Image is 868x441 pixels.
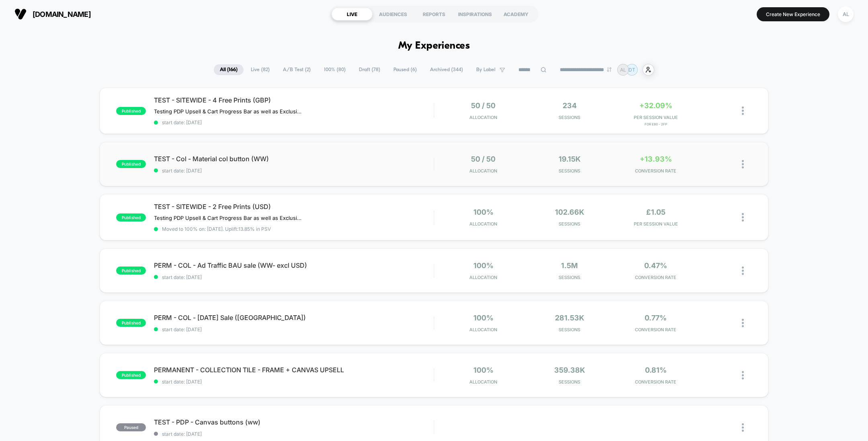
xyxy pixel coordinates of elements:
button: [DOMAIN_NAME] [12,8,93,21]
span: Paused ( 6 ) [387,64,423,75]
span: paused [116,423,146,431]
span: CONVERSION RATE [615,168,697,174]
span: 100% [473,208,493,216]
span: Testing PDP Upsell & Cart Progress Bar as well as Exclusive Free Prints in the Cart [154,215,303,221]
span: By Label [476,67,495,73]
span: TEST - PDP - Canvas buttons (ww) [154,418,434,426]
span: 50 / 50 [471,101,495,110]
span: published [116,319,146,327]
img: close [742,107,744,115]
span: start date: [DATE] [154,379,434,385]
span: TEST - SITEWIDE - 4 Free Prints (GBP) [154,96,434,104]
span: CONVERSION RATE [615,327,697,332]
img: close [742,267,744,275]
span: [DOMAIN_NAME] [33,10,91,18]
img: Visually logo [14,8,27,20]
span: 100% [473,314,493,322]
span: PER SESSION VALUE [615,221,697,227]
img: close [742,423,744,432]
span: +32.09% [639,101,672,110]
div: AL [838,6,854,22]
span: PERM - COL - [DATE] Sale ([GEOGRAPHIC_DATA]) [154,314,434,322]
span: PERMANENT - COLLECTION TILE - FRAME + CANVAS UPSELL [154,366,434,374]
h1: My Experiences [398,40,470,52]
span: 100% ( 80 ) [318,64,352,75]
span: Draft ( 78 ) [353,64,386,75]
span: 0.81% [645,366,667,374]
p: AL [620,67,626,73]
span: published [116,107,146,115]
span: 100% [473,261,493,270]
img: close [742,160,744,168]
span: Sessions [528,221,610,227]
img: close [742,213,744,222]
span: 281.53k [555,314,584,322]
span: PER SESSION VALUE [615,115,697,120]
span: for £80 - 2FP [615,122,697,126]
span: Testing PDP Upsell & Cart Progress Bar as well as Exclusive Free Prints in the Cart [154,108,303,115]
span: Live ( 82 ) [245,64,276,75]
span: Archived ( 344 ) [424,64,469,75]
p: DT [628,67,635,73]
div: LIVE [332,8,373,21]
span: TEST - SITEWIDE - 2 Free Prints (USD) [154,203,434,211]
span: CONVERSION RATE [615,275,697,280]
span: published [116,267,146,275]
span: CONVERSION RATE [615,379,697,385]
span: 0.47% [644,261,667,270]
span: 102.66k [555,208,584,216]
span: Allocation [469,168,497,174]
span: Sessions [528,327,610,332]
div: AUDIENCES [373,8,414,21]
span: start date: [DATE] [154,274,434,280]
span: 359.38k [554,366,585,374]
span: Sessions [528,115,610,120]
span: Moved to 100% on: [DATE] . Uplift: 13.85% in PSV [162,226,271,232]
span: £1.05 [646,208,665,216]
span: Sessions [528,168,610,174]
button: AL [835,6,856,23]
span: start date: [DATE] [154,119,434,125]
span: 100% [473,366,493,374]
span: Allocation [469,275,497,280]
button: Create New Experience [757,7,829,21]
span: published [116,160,146,168]
span: start date: [DATE] [154,168,434,174]
span: Sessions [528,379,610,385]
span: Allocation [469,115,497,120]
span: +13.93% [640,155,672,163]
span: start date: [DATE] [154,326,434,332]
span: 0.77% [645,314,667,322]
div: INSPIRATIONS [454,8,495,21]
span: 19.15k [559,155,581,163]
img: end [607,67,612,72]
span: 1.5M [561,261,578,270]
span: Sessions [528,275,610,280]
span: 234 [563,101,577,110]
img: close [742,319,744,327]
span: start date: [DATE] [154,431,434,437]
span: A/B Test ( 2 ) [277,64,317,75]
span: Allocation [469,379,497,385]
span: PERM - COL - Ad Traffic BAU sale (WW- excl USD) [154,261,434,269]
span: Allocation [469,327,497,332]
span: 50 / 50 [471,155,495,163]
span: published [116,213,146,222]
span: All ( 166 ) [214,64,244,75]
img: close [742,371,744,379]
span: published [116,371,146,379]
span: Allocation [469,221,497,227]
span: TEST - Col - Material col button (WW) [154,155,434,163]
div: REPORTS [414,8,454,21]
div: ACADEMY [495,8,536,21]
